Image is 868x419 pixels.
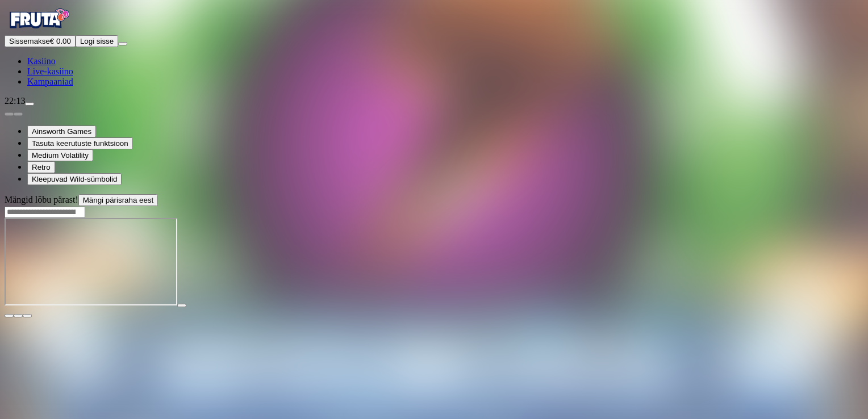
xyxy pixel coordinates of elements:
a: Kampaaniad [27,77,73,86]
button: Mängi pärisraha eest [78,194,158,206]
span: Kleepuvad Wild-sümbolid [32,175,117,183]
button: menu [118,42,127,45]
a: Fruta [5,25,73,35]
button: Sissemakseplus icon€ 0.00 [5,35,76,47]
button: Retro [27,161,55,173]
span: Medium Volatility [32,151,89,160]
button: Medium Volatility [27,149,93,161]
button: chevron-down icon [14,314,23,317]
button: next slide [14,112,23,116]
button: Ainsworth Games [27,125,96,137]
span: Sissemakse [9,37,50,45]
button: Kleepuvad Wild-sümbolid [27,173,122,185]
span: Tasuta keerutuste funktsioon [32,139,128,148]
a: Live-kasiino [27,66,73,76]
div: Mängid lõbu pärast! [5,194,863,206]
iframe: Thunder Cash [5,218,177,305]
span: 22:13 [5,96,25,106]
span: Retro [32,163,51,171]
nav: Primary [5,5,863,87]
span: Logi sisse [80,37,114,45]
span: Ainsworth Games [32,127,91,136]
button: close icon [5,314,14,317]
img: Fruta [5,5,73,33]
span: Mängi pärisraha eest [83,196,153,204]
button: play icon [177,304,186,307]
button: prev slide [5,112,14,116]
button: fullscreen icon [23,314,32,317]
button: Tasuta keerutuste funktsioon [27,137,133,149]
span: € 0.00 [50,37,71,45]
button: live-chat [25,102,34,106]
nav: Main menu [5,56,863,87]
input: Search [5,207,85,218]
a: Kasiino [27,56,56,66]
button: Logi sisse [76,35,118,47]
